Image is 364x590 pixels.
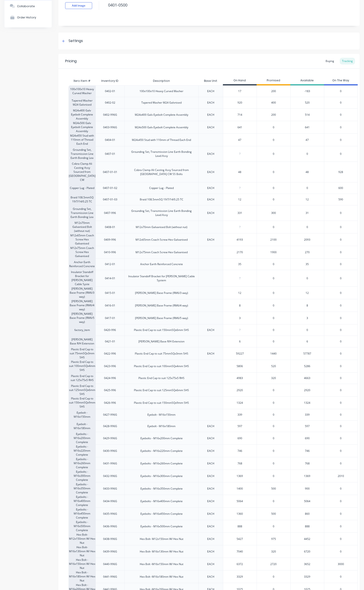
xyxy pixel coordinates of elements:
[290,162,324,182] div: 48
[338,474,344,478] span: 2010
[273,152,274,156] span: 0
[140,449,183,453] div: Eyebolts - M16x220mm Complete
[17,16,36,19] div: Order History
[69,336,95,347] div: [PERSON_NAME] Base R/H Extension
[69,444,95,457] div: Eyebolts - M16x220mm Complete
[136,225,187,229] div: M12x70mm Galvanised Bolt (without nut)
[271,550,276,554] span: 320
[223,533,257,545] div: 5427
[103,487,117,491] div: 0433-996G
[340,401,342,405] span: 0
[290,299,324,312] div: 8
[140,499,183,503] div: Eyebolts - M16x400mm Complete
[273,276,274,280] span: 0
[340,512,342,516] span: 0
[69,545,95,558] div: Hex Bolt- M16x130mm W/ Hex Nut
[273,291,274,295] span: 0
[223,86,257,97] div: 17
[290,146,324,162] div: 0
[324,76,358,85] div: On The Way
[69,384,95,396] div: Plastic End Cap to suit 125mmSQx6mm SHS
[223,433,257,444] div: 690
[135,125,188,129] div: M24x500 Galv Eyebolt Complete Assembly
[223,483,257,494] div: 1400
[290,470,324,482] div: 1369
[140,524,183,528] div: Eyebolts - M16x500mm Complete
[290,384,324,396] div: 2920
[138,339,184,344] div: [PERSON_NAME] Base R/H Extension
[223,97,257,108] div: 920
[69,520,95,532] div: Eyebolts - M16x500mm Complete
[69,146,95,162] div: Grounding Set, Transmission Line Earth Bonding Lea
[273,170,274,174] span: 0
[207,152,214,156] div: EACH
[290,545,324,558] div: 6720
[290,205,324,221] div: 31
[340,328,342,332] span: 0
[207,101,214,105] div: EACH
[141,101,182,105] div: Tapered Washer M24 Galvnised
[340,58,355,64] div: Tracking
[223,397,257,408] div: 1324
[103,550,117,554] div: 0439-996G
[105,339,115,344] div: 0421-01
[207,352,214,356] div: EACH
[147,424,175,428] div: Eyebolt - M16x180mm
[69,97,95,108] div: Tapered Washer M24 Galvnised
[290,312,324,324] div: 3
[223,259,257,270] div: 35
[340,89,342,93] span: 0
[340,388,342,392] span: 0
[140,537,183,541] div: Hex Bolt- M12x150mm W/ Hex Nut
[103,474,117,478] div: 0432-996G
[103,512,117,516] div: 0435-996G
[223,324,257,336] div: ?
[69,133,95,146] div: M24x450 Stud with 110mm of Thread Each End
[340,487,342,491] span: 0
[340,413,342,417] span: 0
[132,138,191,142] div: M24x450 Stud with 110mm of Thread Each End
[223,496,257,507] div: 5064
[105,101,115,105] div: 0402-02
[273,328,274,332] span: 0
[207,436,214,440] div: EACH
[223,207,257,219] div: 331
[134,364,189,368] div: Plastic End Cap to suit 100mmSQx4mm SHS
[103,524,117,528] div: 0436-996G
[104,238,116,242] div: 0409-996
[340,262,342,266] span: 0
[271,364,276,368] span: 520
[69,299,95,312] div: [PERSON_NAME] Base Frame (RM6/4 way)
[135,238,188,242] div: M12x65mm Coach Screw Hex Galvanised
[207,474,214,478] div: EACH
[273,388,274,392] span: 0
[340,250,342,254] span: 0
[270,352,277,356] span: 1440
[207,89,214,93] div: EACH
[135,291,188,295] div: [PERSON_NAME] Base Frame (RM6/3 way)
[69,360,95,372] div: Plastic End Cap to suit 100mmSQx4mm SHS
[223,273,257,284] div: ?
[207,512,214,516] div: EACH
[340,499,342,503] span: 0
[105,316,115,320] div: 0417-01
[338,186,343,190] span: 600
[223,287,257,299] div: 12
[65,2,92,9] button: Add image
[69,324,95,336] div: factory_item
[273,316,274,320] span: 0
[69,38,83,44] div: Settings
[104,352,116,356] div: 0422-996
[4,0,52,12] button: Collaborate
[340,461,342,466] span: 0
[223,508,257,519] div: 1360
[290,420,324,432] div: 597
[69,76,95,85] div: Xero Item #
[223,166,257,178] div: 48
[270,250,277,254] span: 1900
[103,197,117,202] div: 0407-01-03
[69,194,95,205] div: Braid 108.5mmSQ 19/7/14/0.25 TC
[17,4,35,8] div: Collaborate
[223,409,257,420] div: 339
[290,444,324,457] div: 746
